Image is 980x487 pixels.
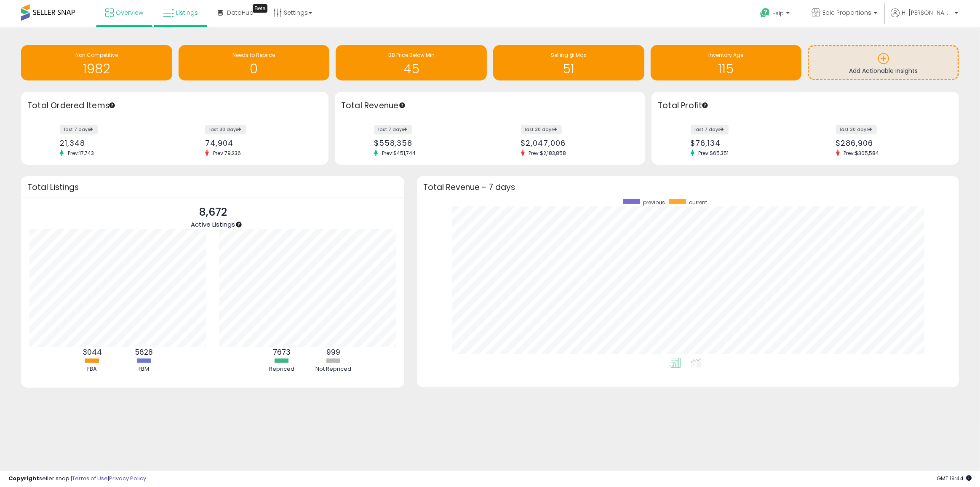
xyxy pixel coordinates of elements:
span: Listings [176,8,198,17]
span: Prev: $305,584 [840,150,884,157]
span: Hi [PERSON_NAME] [902,8,952,17]
h3: Total Profit [658,100,953,112]
label: last 30 days [205,125,246,134]
a: Hi [PERSON_NAME] [891,8,958,27]
span: BB Price Below Min [388,51,435,59]
label: last 7 days [691,125,729,134]
h1: 0 [183,62,326,76]
div: 21,348 [60,139,168,147]
span: Overview [116,8,143,17]
span: Prev: 79,236 [209,150,245,157]
label: last 30 days [836,125,877,134]
a: BB Price Below Min 45 [336,45,487,80]
b: 3044 [83,347,102,357]
div: Tooltip anchor [108,102,116,109]
span: current [689,199,707,206]
h3: Total Revenue [341,100,639,112]
div: 74,904 [205,139,313,147]
b: 999 [326,347,340,357]
label: last 7 days [374,125,412,134]
label: last 7 days [60,125,98,134]
div: $558,358 [374,139,484,147]
h3: Total Listings [27,184,398,190]
span: Prev: $2,183,858 [525,150,571,157]
div: Repriced [256,365,307,373]
div: FBM [119,365,169,373]
a: Help [753,1,798,27]
h1: 45 [340,62,483,76]
div: FBA [67,365,117,373]
b: 5628 [135,347,153,357]
a: Needs to Reprice 0 [179,45,330,80]
h1: 51 [497,62,640,76]
div: Tooltip anchor [398,102,406,109]
div: Tooltip anchor [701,102,709,109]
a: Non Competitive 1982 [21,45,172,80]
div: Tooltip anchor [235,221,243,228]
div: Tooltip anchor [253,4,267,13]
h1: 115 [655,62,798,76]
div: $2,047,006 [521,139,631,147]
span: Help [772,10,784,17]
span: DataHub [227,8,254,17]
span: Epic Proportions [822,8,871,17]
a: Selling @ Max 51 [493,45,644,80]
span: Inventory Age [708,51,743,59]
span: previous [643,199,665,206]
b: 7673 [273,347,291,357]
a: Inventory Age 115 [651,45,802,80]
h1: 1982 [25,62,168,76]
h3: Total Ordered Items [27,100,322,112]
span: Needs to Reprice [232,51,275,59]
span: Prev: $65,351 [694,150,733,157]
div: Not Repriced [308,365,359,373]
h3: Total Revenue - 7 days [423,184,953,190]
div: $76,134 [691,139,799,147]
span: Add Actionable Insights [849,67,918,75]
span: Prev: $451,744 [378,150,420,157]
label: last 30 days [521,125,562,134]
p: 8,672 [191,204,235,220]
span: Prev: 17,743 [64,150,98,157]
span: Non Competitive [75,51,118,59]
span: Active Listings [191,220,235,229]
div: $286,906 [836,139,944,147]
a: Add Actionable Insights [809,46,958,79]
i: Get Help [760,8,770,18]
span: Selling @ Max [551,51,586,59]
